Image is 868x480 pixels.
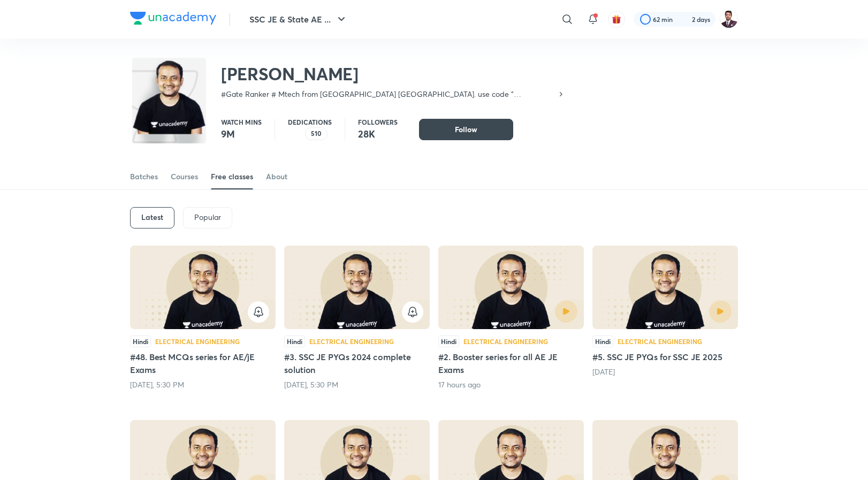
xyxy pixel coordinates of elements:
[419,119,513,140] button: Follow
[618,338,702,345] div: Electrical Engineering
[221,127,262,140] p: 9M
[266,171,287,182] div: About
[311,130,322,138] p: 510
[141,213,163,222] h6: Latest
[221,89,557,100] p: #Gate Ranker # Mtech from [GEOGRAPHIC_DATA] [GEOGRAPHIC_DATA]. use code " MACHINE20" to attend my...
[211,164,253,189] a: Free classes
[592,367,738,377] div: 2 days ago
[284,246,430,390] div: #3. SSC JE PYQs 2024 complete solution
[438,246,584,390] div: #2. Booster series for all AE JE Exams
[130,171,158,182] div: Batches
[438,336,459,347] div: Hindi
[130,351,276,376] h5: #48. Best MCQs series for AE/jE Exams
[592,351,738,363] h5: #5. SSC JE PYQs for SSC JE 2025
[266,164,287,189] a: About
[288,127,301,140] img: educator badge2
[612,14,621,24] img: avatar
[130,12,216,25] img: Company Logo
[194,213,221,222] p: Popular
[463,338,548,345] div: Electrical Engineering
[309,338,394,345] div: Electrical Engineering
[288,119,332,125] p: Dedications
[130,164,158,189] a: Batches
[720,10,738,28] img: Pawan Chandani
[130,12,216,27] a: Company Logo
[358,127,398,140] p: 28K
[130,379,276,390] div: Tomorrow, 5:30 PM
[155,338,240,345] div: Electrical Engineering
[221,63,565,85] h2: [PERSON_NAME]
[171,171,198,182] div: Courses
[171,164,198,189] a: Courses
[130,336,151,347] div: Hindi
[592,246,738,390] div: #5. SSC JE PYQs for SSC JE 2025
[221,119,262,125] p: Watch mins
[243,9,354,30] button: SSC JE & State AE ...
[284,379,430,390] div: Today, 5:30 PM
[608,11,625,28] button: avatar
[130,246,276,390] div: #48. Best MCQs series for AE/jE Exams
[773,438,856,468] iframe: Help widget launcher
[296,127,309,140] img: educator badge1
[679,14,690,25] img: streak
[358,119,398,125] p: Followers
[284,336,305,347] div: Hindi
[592,336,613,347] div: Hindi
[438,379,584,390] div: 17 hours ago
[438,351,584,376] h5: #2. Booster series for all AE JE Exams
[211,171,253,182] div: Free classes
[284,351,430,376] h5: #3. SSC JE PYQs 2024 complete solution
[455,124,477,135] span: Follow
